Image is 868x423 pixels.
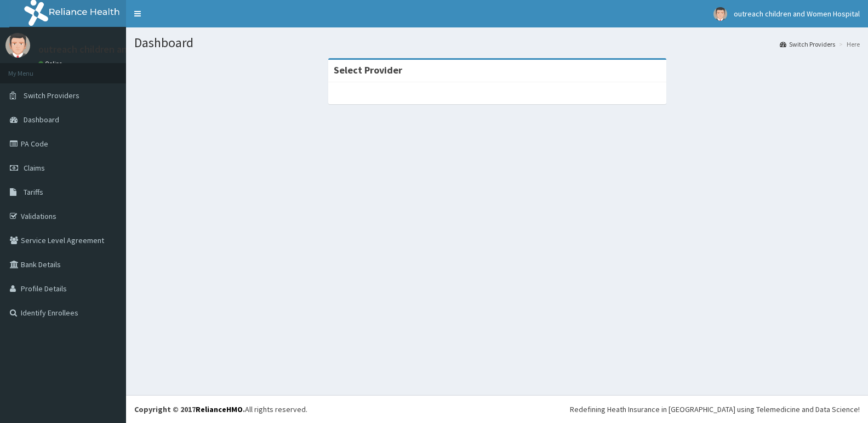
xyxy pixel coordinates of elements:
a: RelianceHMO [196,404,243,414]
img: User Image [713,7,727,21]
div: Redefining Heath Insurance in [GEOGRAPHIC_DATA] using Telemedicine and Data Science! [570,404,860,415]
span: outreach children and Women Hospital [734,9,860,19]
img: User Image [5,33,30,58]
li: Here [836,40,860,49]
span: Dashboard [24,115,59,125]
strong: Copyright © 2017 . [134,404,245,414]
span: Switch Providers [24,91,79,100]
strong: Select Provider [334,64,402,76]
span: Tariffs [24,187,43,197]
h1: Dashboard [134,36,860,50]
p: outreach children and Women Hospital [38,44,205,54]
span: Claims [24,163,45,173]
footer: All rights reserved. [126,395,868,423]
a: Switch Providers [780,40,835,49]
a: Online [38,60,65,67]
